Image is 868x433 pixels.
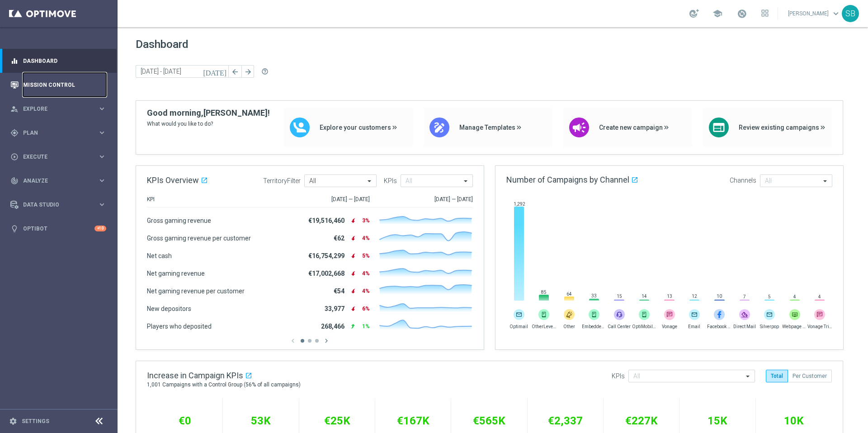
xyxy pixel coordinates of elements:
[10,153,98,161] div: Execute
[98,128,106,137] i: keyboard_arrow_right
[10,57,107,65] button: equalizer Dashboard
[842,5,859,22] div: SB
[98,104,106,113] i: keyboard_arrow_right
[23,154,98,160] span: Execute
[712,9,722,19] span: school
[23,202,98,207] span: Data Studio
[10,129,107,136] button: gps_fixed Plan keyboard_arrow_right
[23,216,94,240] a: Optibot
[10,201,107,208] button: Data Studio keyboard_arrow_right
[831,9,841,19] span: keyboard_arrow_down
[23,49,106,73] a: Dashboard
[10,49,106,73] div: Dashboard
[787,7,842,20] a: [PERSON_NAME]keyboard_arrow_down
[10,153,19,161] i: play_circle_outline
[10,129,98,137] div: Plan
[10,57,19,65] i: equalizer
[10,105,107,113] button: person_search Explore keyboard_arrow_right
[10,201,98,209] div: Data Studio
[10,105,19,113] i: person_search
[23,73,106,97] a: Mission Control
[10,177,107,184] button: track_changes Analyze keyboard_arrow_right
[10,225,107,232] button: lightbulb Optibot +10
[10,177,98,185] div: Analyze
[10,216,106,240] div: Optibot
[10,177,19,185] i: track_changes
[98,152,106,161] i: keyboard_arrow_right
[98,176,106,185] i: keyboard_arrow_right
[23,130,98,136] span: Plan
[23,106,98,112] span: Explore
[10,225,19,233] i: lightbulb
[10,73,106,97] div: Mission Control
[10,129,19,137] i: gps_fixed
[23,178,98,184] span: Analyze
[98,200,106,209] i: keyboard_arrow_right
[10,105,98,113] div: Explore
[9,417,17,425] i: settings
[94,226,106,231] div: +10
[22,419,49,424] a: Settings
[10,153,107,160] button: play_circle_outline Execute keyboard_arrow_right
[10,81,107,89] button: Mission Control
